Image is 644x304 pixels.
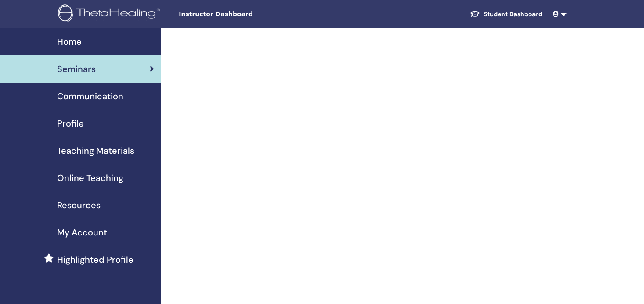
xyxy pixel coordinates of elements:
[179,10,310,19] span: Instructor Dashboard
[57,171,123,185] span: Online Teaching
[57,144,134,157] span: Teaching Materials
[57,117,84,130] span: Profile
[58,4,163,24] img: logo.png
[470,10,480,18] img: graduation-cap-white.svg
[463,6,549,22] a: Student Dashboard
[57,253,133,266] span: Highlighted Profile
[57,35,82,48] span: Home
[57,226,107,239] span: My Account
[57,90,123,103] span: Communication
[57,62,96,76] span: Seminars
[57,199,101,212] span: Resources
